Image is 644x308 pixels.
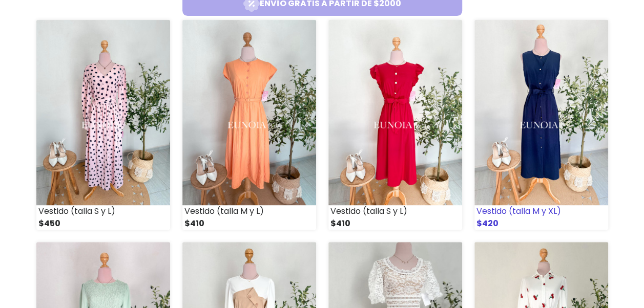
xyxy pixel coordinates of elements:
[36,205,170,217] div: Vestido (talla S y L)
[474,205,608,217] div: Vestido (talla M y XL)
[36,20,170,205] img: small_1759273056847.jpeg
[328,205,462,217] div: Vestido (talla S y L)
[328,217,462,230] div: $410
[474,20,608,205] img: small_1759272799311.jpeg
[36,20,170,230] a: Vestido (talla S y L) $450
[182,217,316,230] div: $410
[328,20,462,230] a: Vestido (talla S y L) $410
[182,20,316,205] img: small_1759272951405.jpeg
[474,217,608,230] div: $420
[182,20,316,230] a: Vestido (talla M y L) $410
[36,217,170,230] div: $450
[328,20,462,205] img: small_1759272887719.jpeg
[474,20,608,230] a: Vestido (talla M y XL) $420
[182,205,316,217] div: Vestido (talla M y L)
